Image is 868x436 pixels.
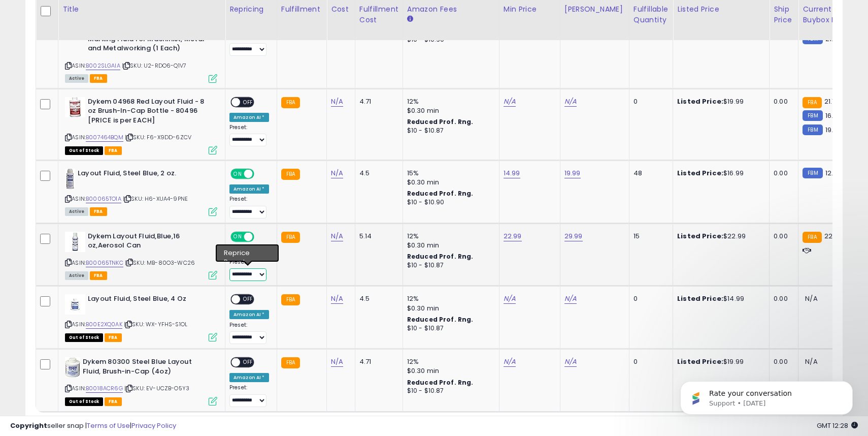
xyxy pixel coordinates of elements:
[359,232,395,241] div: 5.14
[86,259,123,267] a: B00065TNKC
[359,169,395,178] div: 4.5
[633,357,665,366] div: 0
[281,357,300,368] small: FBA
[407,117,474,126] b: Reduced Prof. Rng.
[774,169,790,178] div: 0.00
[407,294,491,303] div: 12%
[65,97,217,153] div: ASIN:
[677,357,723,366] b: Listed Price:
[677,169,761,178] div: $16.99
[564,97,577,107] a: N/A
[564,231,583,241] a: 29.99
[281,169,300,180] small: FBA
[65,397,103,406] span: All listings that are currently out of stock and unavailable for purchase on Amazon
[331,294,343,304] a: N/A
[78,169,201,181] b: Layout Fluid, Steel Blue, 2 oz.
[504,97,516,107] a: N/A
[504,231,522,241] a: 22.99
[407,241,491,250] div: $0.30 min
[281,232,300,243] small: FBA
[359,4,398,25] div: Fulfillment Cost
[805,357,817,366] span: N/A
[803,97,821,108] small: FBA
[564,168,581,178] a: 19.99
[105,146,122,155] span: FBA
[677,232,761,241] div: $22.99
[824,97,837,106] span: 21.11
[65,146,103,155] span: All listings that are currently out of stock and unavailable for purchase on Amazon
[229,113,269,122] div: Amazon AI *
[65,294,217,340] div: ASIN:
[62,4,221,15] div: Title
[407,252,474,261] b: Reduced Prof. Rng.
[825,168,836,178] span: 12.1
[407,387,491,395] div: $10 - $10.87
[407,366,491,376] div: $0.30 min
[231,232,244,241] span: ON
[65,74,88,83] span: All listings currently available for purchase on Amazon
[65,169,75,189] img: 51UOSLq0J9L._SL40_.jpg
[633,4,669,25] div: Fulfillable Quantity
[65,357,217,404] div: ASIN:
[331,231,343,241] a: N/A
[633,97,665,106] div: 0
[564,357,577,367] a: N/A
[88,97,211,128] b: Dykem 04968 Red Layout Fluid - 8 oz Brush-In-Cap Bottle - 80496 [PRICE is per EACH]
[504,357,516,367] a: N/A
[281,4,322,15] div: Fulfillment
[774,357,790,366] div: 0.00
[331,357,343,367] a: N/A
[504,4,556,15] div: Min Price
[677,294,761,303] div: $14.99
[803,232,821,243] small: FBA
[407,261,491,270] div: $10 - $10.87
[407,232,491,241] div: 12%
[504,294,516,304] a: N/A
[677,294,723,303] b: Listed Price:
[633,232,665,241] div: 15
[824,231,843,241] span: 22.99
[122,61,186,70] span: | SKU: U2-RDO6-Q1V7
[229,259,269,282] div: Preset:
[564,294,577,304] a: N/A
[407,169,491,178] div: 15%
[407,324,491,333] div: $10 - $10.87
[124,384,189,392] span: | SKU: EV-UCZB-O5Y3
[805,294,817,303] span: N/A
[407,127,491,135] div: $10 - $10.87
[359,294,395,303] div: 4.5
[65,232,85,252] img: 41YDLccs2PL._SL40_.jpg
[90,207,107,216] span: FBA
[65,294,85,315] img: 31Kez+HwUtL._SL40_.jpg
[229,124,269,147] div: Preset:
[86,384,123,393] a: B0018ACR6G
[229,373,269,382] div: Amazon AI *
[229,184,269,194] div: Amazon AI *
[124,320,187,328] span: | SKU: WX-YFHS-S1OL
[774,4,794,25] div: Ship Price
[564,4,625,15] div: [PERSON_NAME]
[65,97,85,117] img: 41S2mLVyYgL._SL40_.jpg
[10,421,47,430] strong: Copyright
[86,133,123,142] a: B007464BQM
[10,421,176,431] div: seller snap | |
[123,195,188,203] span: | SKU: H6-XUA4-9PNE
[86,320,122,329] a: B00E2XQ0AK
[825,125,838,135] span: 19.2
[677,357,761,366] div: $19.99
[359,357,395,366] div: 4.71
[90,271,107,280] span: FBA
[407,315,474,324] b: Reduced Prof. Rng.
[677,97,723,106] b: Listed Price:
[677,231,723,241] b: Listed Price:
[88,294,211,306] b: Layout Fluid, Steel Blue, 4 Oz
[677,4,765,15] div: Listed Price
[229,247,269,257] div: Amazon AI *
[229,310,269,319] div: Amazon AI *
[65,169,217,215] div: ASIN:
[677,97,761,106] div: $19.99
[65,232,217,279] div: ASIN:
